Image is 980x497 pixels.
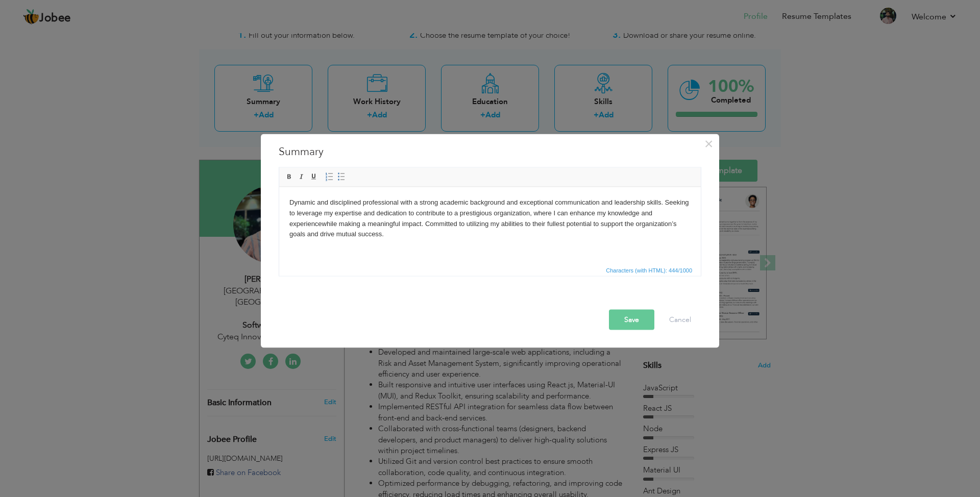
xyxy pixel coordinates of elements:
[308,171,320,183] a: Underline
[296,171,307,183] a: Italic
[284,171,295,183] a: Bold
[704,135,713,153] span: ×
[604,266,694,275] span: Characters (with HTML): 444/1000
[336,171,347,183] a: Insert/Remove Bulleted List
[279,144,701,160] h3: Summary
[700,136,717,152] button: Close
[279,187,701,264] iframe: Rich Text Editor, summaryEditor
[659,310,701,330] button: Cancel
[324,171,335,183] a: Insert/Remove Numbered List
[609,310,654,330] button: Save
[604,266,695,275] div: Statistics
